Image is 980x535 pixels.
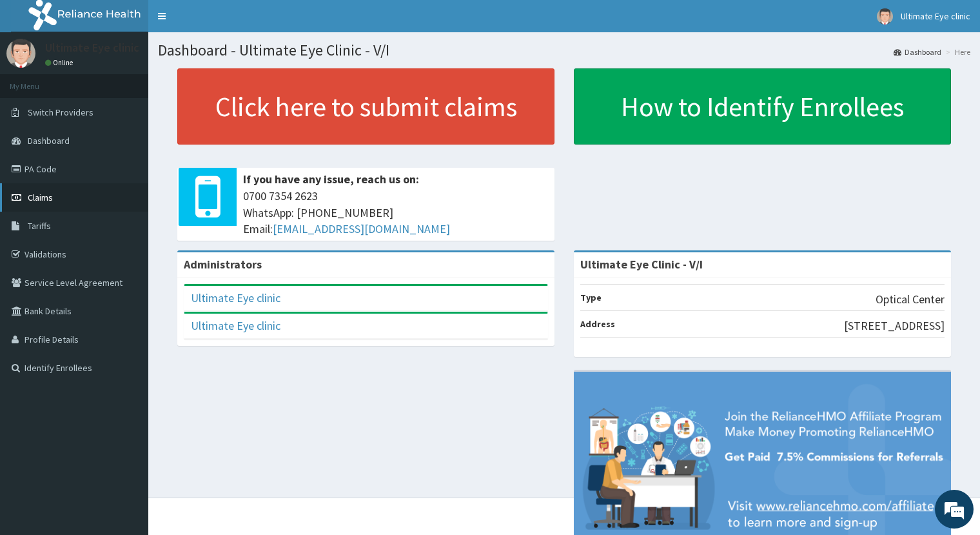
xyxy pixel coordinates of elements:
span: Tariffs [28,220,51,232]
span: Dashboard [28,135,70,146]
a: Dashboard [894,46,941,57]
p: Optical Center [876,291,945,308]
a: Ultimate Eye clinic [191,318,280,333]
b: If you have any issue, reach us on: [243,172,419,187]
b: Address [580,318,615,330]
h1: Dashboard - Ultimate Eye Clinic - V/I [158,42,970,59]
a: Ultimate Eye clinic [191,290,280,305]
span: Switch Providers [28,106,93,118]
a: [EMAIL_ADDRESS][DOMAIN_NAME] [273,221,450,236]
span: 0700 7354 2623 WhatsApp: [PHONE_NUMBER] Email: [243,188,548,237]
img: User Image [6,39,35,68]
li: Here [943,46,970,57]
p: Ultimate Eye clinic [45,42,139,54]
a: How to Identify Enrollees [574,68,951,145]
img: User Image [877,8,893,25]
p: [STREET_ADDRESS] [844,318,945,334]
span: Ultimate Eye clinic [901,10,970,22]
b: Administrators [184,257,262,272]
a: Click here to submit claims [177,68,554,145]
strong: Ultimate Eye Clinic - V/I [580,257,703,272]
span: Claims [28,192,53,203]
b: Type [580,292,602,303]
a: Online [45,58,76,67]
